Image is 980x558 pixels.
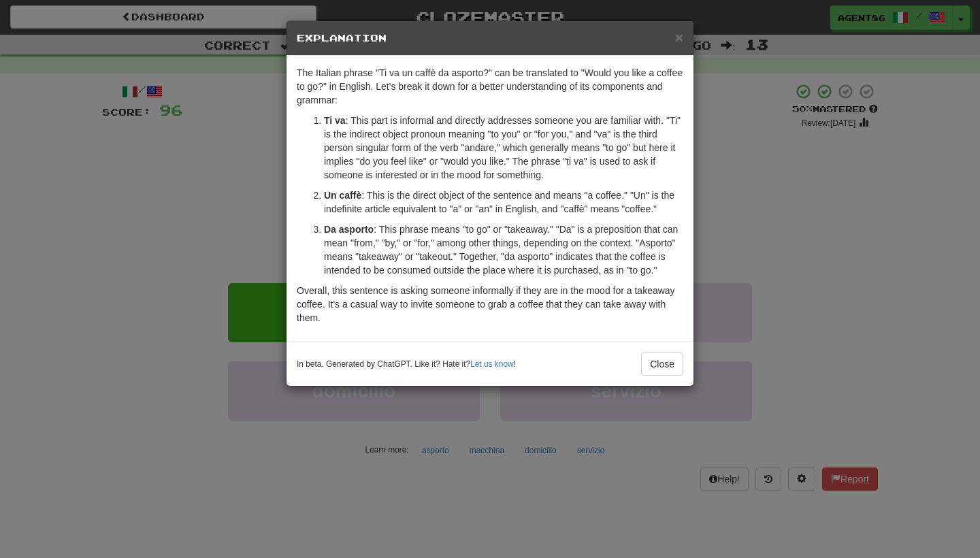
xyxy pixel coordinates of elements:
span: × [675,29,683,45]
p: : This part is informal and directly addresses someone you are familiar with. "Ti" is the indirec... [324,114,683,182]
strong: Ti va [324,115,346,126]
a: Let us know [470,359,513,369]
p: Overall, this sentence is asking someone informally if they are in the mood for a takeaway coffee... [297,284,683,325]
button: Close [641,352,683,376]
button: Close [675,30,683,44]
h5: Explanation [297,31,683,45]
p: : This phrase means "to go" or "takeaway." "Da" is a preposition that can mean "from," "by," or "... [324,223,683,277]
strong: Un caffè [324,190,361,201]
p: : This is the direct object of the sentence and means "a coffee." "Un" is the indefinite article ... [324,188,683,216]
strong: Da asporto [324,224,374,235]
p: The Italian phrase "Ti va un caffè da asporto?" can be translated to "Would you like a coffee to ... [297,66,683,107]
small: In beta. Generated by ChatGPT. Like it? Hate it? ! [297,359,516,370]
